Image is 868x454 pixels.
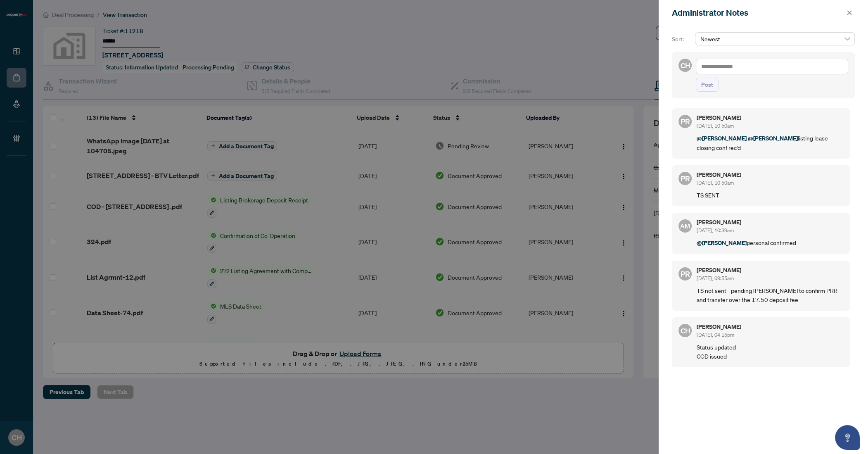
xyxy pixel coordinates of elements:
span: [DATE], 10:50am [697,180,734,186]
p: Sort: [672,35,692,44]
span: Newest [700,33,850,45]
span: @[PERSON_NAME] [697,239,747,247]
span: [DATE], 10:50am [697,123,734,129]
span: AM [680,221,690,231]
button: Post [696,78,719,92]
p: Status updated COD issued [697,342,843,361]
p: TS SENT [697,190,843,200]
span: CH [680,325,690,336]
span: PR [681,116,690,127]
span: close [847,10,852,16]
span: PR [681,173,690,184]
p: personal confirmed [697,238,843,247]
span: CH [680,59,690,71]
span: [DATE], 04:15pm [697,332,734,338]
span: [DATE], 10:39am [697,227,734,233]
div: Administrator Notes [672,7,844,19]
h5: [PERSON_NAME] [697,219,843,225]
span: @[PERSON_NAME] [748,134,798,142]
h5: [PERSON_NAME] [697,267,843,273]
p: TS not sent - pending [PERSON_NAME] to confirm PRR and transfer over the 17.50 deposit fee [697,286,843,304]
h5: [PERSON_NAME] [697,115,843,121]
h5: [PERSON_NAME] [697,172,843,178]
span: [DATE], 09:55am [697,275,734,281]
span: PR [681,268,690,280]
p: listing lease closing conf rec'd [697,133,843,152]
h5: [PERSON_NAME] [697,324,843,330]
button: Open asap [835,425,860,450]
span: @[PERSON_NAME] [697,134,747,142]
